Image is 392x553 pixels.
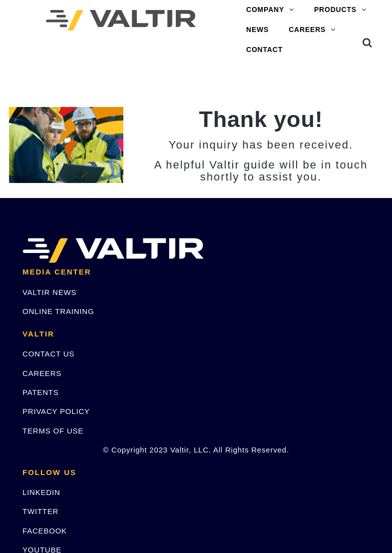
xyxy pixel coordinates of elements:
a: TWITTER [22,507,58,515]
img: 2 Home_Team [9,107,124,183]
h2: MEDIA CENTER [22,268,370,276]
a: CONTACT [236,40,293,60]
a: NEWS [236,20,279,40]
h3: A helpful Valtir guide will be in touch shortly to assist you. [138,159,383,183]
a: CAREERS [22,369,61,377]
a: TERMS OF USE [22,426,83,435]
a: VALTIR NEWS [22,288,76,296]
img: VALTIR [22,238,204,263]
p: © Copyright 2023 Valtir, LLC. All Rights Reserved. [22,444,370,455]
img: Valtir [46,10,196,30]
a: ONLINE TRAINING [22,307,94,315]
a: FACEBOOK [22,526,67,535]
h2: FOLLOW US [22,468,370,477]
a: PRIVACY POLICY [22,407,90,415]
a: CONTACT US [22,349,74,358]
strong: Thank you! [199,106,323,132]
a: LINKEDIN [22,488,60,496]
a: PATENTS [22,388,59,396]
a: CAREERS [279,20,346,40]
h2: VALTIR [22,330,370,338]
h3: Your inquiry has been received. [138,139,383,151]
